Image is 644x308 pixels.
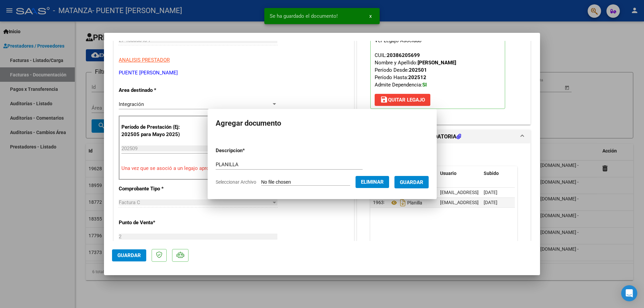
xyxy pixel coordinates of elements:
div: Ver Legajo Asociado [375,37,422,44]
span: Eliminar [361,179,384,185]
span: 19635 [373,200,386,205]
span: ANALISIS PRESTADOR [119,57,170,63]
span: [EMAIL_ADDRESS][DOMAIN_NAME] - [PERSON_NAME] [440,190,554,195]
button: Guardar [112,249,146,261]
span: [DATE] [484,200,497,205]
p: Punto de Venta [119,219,188,227]
span: Quitar Legajo [380,97,425,103]
strong: [PERSON_NAME] [418,60,456,66]
button: Eliminar [356,176,389,188]
p: Una vez que se asoció a un legajo aprobado no se puede cambiar el período de prestación. [121,165,346,172]
span: [DATE] [484,190,497,195]
button: Guardar [394,176,429,188]
datatable-header-cell: Acción [515,166,548,181]
span: Usuario [440,171,457,176]
strong: 202512 [408,74,426,80]
div: Open Intercom Messenger [621,285,637,301]
h2: Agregar documento [216,117,429,130]
datatable-header-cell: Subido [481,166,515,181]
div: DOCUMENTACIÓN RESPALDATORIA [357,143,530,283]
span: Se ha guardado el documento! [270,13,338,19]
datatable-header-cell: Usuario [437,166,481,181]
span: Integración [119,101,144,107]
span: Factura C [119,199,140,205]
span: Seleccionar Archivo [216,179,256,185]
p: Comprobante Tipo * [119,185,188,193]
div: 20386205699 [387,52,420,59]
span: x [369,13,372,19]
span: Guardar [117,252,141,258]
button: Quitar Legajo [375,94,430,106]
span: CUIL: Nombre y Apellido: Período Desde: Período Hasta: Admite Dependencia: [375,52,456,88]
p: Descripcion [216,147,280,155]
mat-icon: save [380,96,388,104]
strong: SI [422,82,427,88]
span: [EMAIL_ADDRESS][DOMAIN_NAME] - [PERSON_NAME] [440,200,554,205]
span: Subido [484,171,499,176]
p: Período de Prestación (Ej: 202505 para Mayo 2025) [121,123,189,138]
mat-expansion-panel-header: DOCUMENTACIÓN RESPALDATORIA [357,130,530,143]
span: Guardar [400,179,423,185]
p: Legajo preaprobado para Período de Prestación: [370,27,505,109]
i: Descargar documento [398,197,407,208]
span: Planilla [390,200,422,205]
p: Area destinado * [119,86,188,94]
p: PUENTE [PERSON_NAME] [119,69,349,77]
strong: 202501 [409,67,427,73]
